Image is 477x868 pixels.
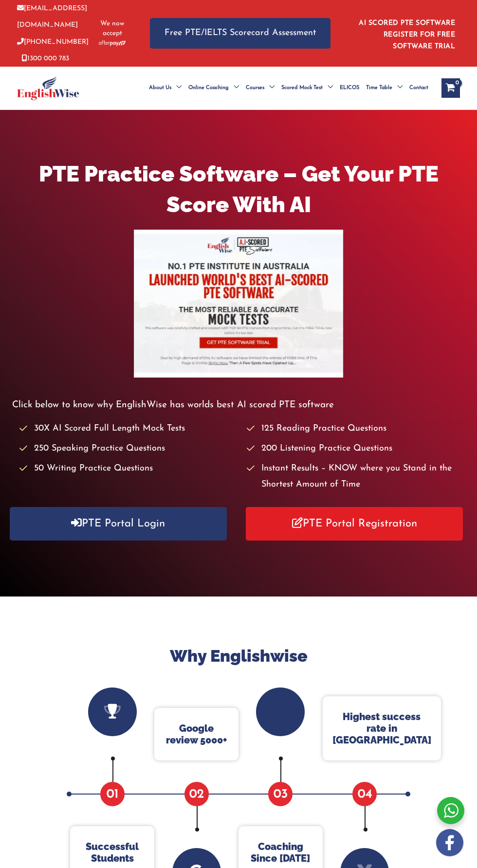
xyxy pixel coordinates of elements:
[247,421,465,437] li: 125 Reading Practice Questions
[392,71,403,105] span: Menu Toggle
[185,71,242,105] a: Online CoachingMenu Toggle
[340,71,359,105] span: ELICOS
[164,723,229,746] p: Google review 5000+
[19,461,238,477] li: 50 Writing Practice Questions
[184,782,209,806] span: 02
[441,78,460,98] a: View Shopping Cart, empty
[352,782,377,806] span: 04
[363,71,406,105] a: Time TableMenu Toggle
[100,782,125,806] span: 01
[350,12,460,55] aside: Header Widget 1
[278,71,336,105] a: Scored Mock TestMenu Toggle
[171,71,182,105] span: Menu Toggle
[247,441,465,457] li: 200 Listening Practice Questions
[366,71,392,105] span: Time Table
[247,461,465,493] li: Instant Results – KNOW where you Stand in the Shortest Amount of Time
[10,507,227,541] a: PTE Portal Login
[409,71,428,105] span: Contact
[246,507,463,541] a: PTE Portal Registration
[12,159,465,220] h1: PTE Practice Software – Get Your PTE Score With AI
[99,19,126,38] span: We now accept
[359,19,455,50] a: AI SCORED PTE SOFTWARE REGISTER FOR FREE SOFTWARE TRIAL
[19,441,238,457] li: 250 Speaking Practice Questions
[336,71,363,105] a: ELICOS
[246,71,264,105] span: Courses
[17,5,87,29] a: [EMAIL_ADDRESS][DOMAIN_NAME]
[146,71,185,105] a: About UsMenu Toggle
[264,71,275,105] span: Menu Toggle
[10,645,467,667] h2: Why Englishwise
[281,71,323,105] span: Scored Mock Test
[17,38,89,46] a: [PHONE_NUMBER]
[134,230,343,378] img: pte-institute-main
[12,397,465,413] p: Click below to know why EnglishWise has worlds best AI scored PTE software
[150,18,330,49] a: Free PTE/IELTS Scorecard Assessment
[17,76,79,100] img: cropped-ew-logo
[242,71,278,105] a: CoursesMenu Toggle
[19,421,238,437] li: 30X AI Scored Full Length Mock Tests
[149,71,171,105] span: About Us
[248,841,313,864] p: Coaching Since [DATE]
[188,71,229,105] span: Online Coaching
[139,71,432,105] nav: Site Navigation: Main Menu
[436,829,463,856] img: white-facebook.png
[323,71,333,105] span: Menu Toggle
[229,71,239,105] span: Menu Toggle
[99,40,126,46] img: Afterpay-Logo
[268,782,293,806] span: 03
[332,711,431,746] p: Highest success rate in [GEOGRAPHIC_DATA]
[406,71,432,105] a: Contact
[22,55,69,62] a: 1300 000 783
